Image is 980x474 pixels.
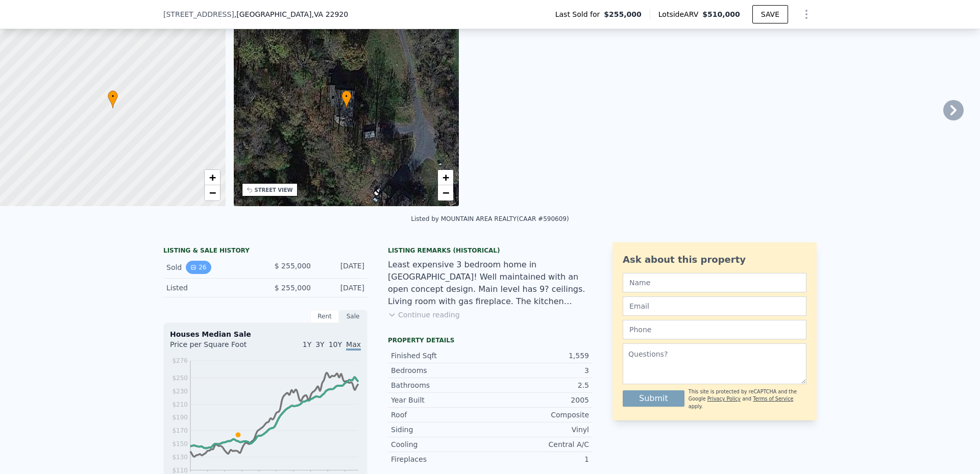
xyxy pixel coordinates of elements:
[172,427,188,434] tspan: $170
[275,262,311,270] span: $ 255,000
[391,410,490,420] div: Roof
[329,340,342,348] span: 10Y
[796,4,817,24] button: Show Options
[623,320,806,339] input: Phone
[186,261,211,274] button: View historical data
[707,396,741,402] a: Privacy Policy
[166,283,257,293] div: Listed
[701,10,926,206] img: Sale: 150590250 Parcel: 121916094
[490,351,589,361] div: 1,559
[311,10,348,18] span: , VA 22920
[388,259,592,308] div: Least expensive 3 bedroom home in [GEOGRAPHIC_DATA]! Well maintained with an open concept design....
[163,246,367,257] div: LISTING & SALE HISTORY
[341,90,352,108] div: •
[391,351,490,361] div: Finished Sqft
[234,9,348,19] span: , [GEOGRAPHIC_DATA]
[170,339,265,356] div: Price per Square Foot
[339,310,367,323] div: Sale
[255,186,293,194] div: STREET VIEW
[490,410,589,420] div: Composite
[753,396,793,402] a: Terms of Service
[209,186,215,199] span: −
[108,92,118,101] span: •
[752,5,788,23] button: SAVE
[623,296,806,316] input: Email
[315,340,324,348] span: 3Y
[490,395,589,405] div: 2005
[443,186,449,199] span: −
[172,440,188,447] tspan: $150
[172,401,188,408] tspan: $210
[658,9,702,19] span: Lotside ARV
[388,310,460,320] button: Continue reading
[391,439,490,450] div: Cooling
[209,171,215,184] span: +
[172,467,188,474] tspan: $110
[388,246,592,255] div: Listing Remarks (Historical)
[623,273,806,292] input: Name
[108,90,118,108] div: •
[623,390,684,407] button: Submit
[490,454,589,464] div: 1
[391,454,490,464] div: Fireplaces
[555,9,604,19] span: Last Sold for
[702,10,740,18] span: $510,000
[467,10,693,206] img: Sale: 150590250 Parcel: 121916094
[391,395,490,405] div: Year Built
[341,92,352,101] span: •
[443,171,449,184] span: +
[490,365,589,376] div: 3
[310,310,339,323] div: Rent
[205,185,220,201] a: Zoom out
[438,185,453,201] a: Zoom out
[391,380,490,390] div: Bathrooms
[172,414,188,421] tspan: $190
[319,283,364,293] div: [DATE]
[411,215,569,222] div: Listed by MOUNTAIN AREA REALTY (CAAR #590609)
[388,336,592,344] div: Property details
[172,375,188,382] tspan: $250
[163,9,234,19] span: [STREET_ADDRESS]
[604,9,642,19] span: $255,000
[170,329,361,339] div: Houses Median Sale
[172,357,188,364] tspan: $276
[490,439,589,450] div: Central A/C
[205,170,220,185] a: Zoom in
[319,261,364,274] div: [DATE]
[172,388,188,395] tspan: $230
[689,388,806,410] div: This site is protected by reCAPTCHA and the Google and apply.
[172,454,188,461] tspan: $130
[490,425,589,435] div: Vinyl
[391,425,490,435] div: Siding
[275,284,311,292] span: $ 255,000
[391,365,490,376] div: Bedrooms
[490,380,589,390] div: 2.5
[303,340,311,348] span: 1Y
[438,170,453,185] a: Zoom in
[346,340,361,351] span: Max
[623,253,806,267] div: Ask about this property
[166,261,257,274] div: Sold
